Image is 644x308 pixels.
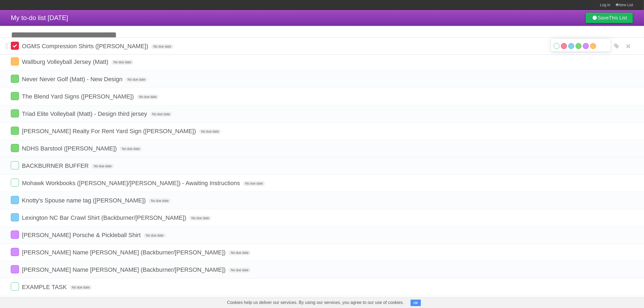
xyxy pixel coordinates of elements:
label: Red [561,43,567,49]
span: OGMS Compression Shirts ([PERSON_NAME]) [22,43,150,50]
a: SaveThis List [585,12,633,23]
span: No due date [137,94,159,99]
span: No due date [92,164,114,169]
label: Done [11,231,19,239]
span: No due date [144,233,166,238]
label: Done [11,179,19,187]
label: Done [11,144,19,152]
span: No due date [126,77,147,82]
label: Orange [590,43,596,49]
label: Done [11,248,19,256]
span: EXAMPLE TASK [22,284,68,290]
span: No due date [229,268,250,273]
label: Done [11,213,19,221]
label: Done [11,265,19,273]
span: BACKBURNER BUFFER [22,162,90,169]
span: Never Never Golf (Matt) - New Design [22,76,124,83]
label: Done [11,127,19,135]
b: This List [609,15,627,21]
span: [PERSON_NAME] Porsche & Pickleball Shirt [22,232,142,238]
span: Triad Elite Volleyball (Matt) - Design third jersey [22,110,148,117]
span: Cookies help us deliver our services. By using our services, you agree to our use of cookies. [222,297,409,308]
span: NDHS Barstool ([PERSON_NAME]) [22,145,118,152]
label: Done [11,75,19,83]
span: No due date [150,112,172,117]
span: No due date [120,146,142,151]
label: Done [11,283,19,291]
label: Green [576,43,582,49]
span: My to-do list [DATE] [11,14,68,21]
label: White [554,43,560,49]
span: Mohawk Workbooks ([PERSON_NAME]/[PERSON_NAME]) - Awaiting Instructions [22,180,241,186]
span: [PERSON_NAME] Realty For Rent Yard Sign ([PERSON_NAME]) [22,128,197,135]
span: No due date [111,60,133,65]
span: No due date [199,129,221,134]
label: Done [11,161,19,169]
span: Lexington NC Bar Crawl Shirt (Backburner/[PERSON_NAME]) [22,214,188,221]
span: No due date [229,250,250,255]
label: Done [11,57,19,65]
span: No due date [149,198,171,203]
span: The Blend Yard Signs ([PERSON_NAME]) [22,93,135,100]
label: Purple [583,43,589,49]
span: Wallburg Volleyball Jersey (Matt) [22,58,110,65]
button: OK [411,300,421,306]
label: Done [11,92,19,100]
span: No due date [243,181,265,186]
label: Done [11,196,19,204]
span: No due date [151,44,173,49]
span: No due date [189,216,211,221]
label: Blue [568,43,574,49]
label: Done [11,109,19,117]
span: [PERSON_NAME] Name [PERSON_NAME] (Backburner/[PERSON_NAME]) [22,266,227,273]
span: [PERSON_NAME] Name [PERSON_NAME] (Backburner/[PERSON_NAME]) [22,249,227,256]
span: No due date [70,285,92,290]
label: Done [11,42,19,50]
span: Knotty's Spouse name tag ([PERSON_NAME]) [22,197,147,204]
